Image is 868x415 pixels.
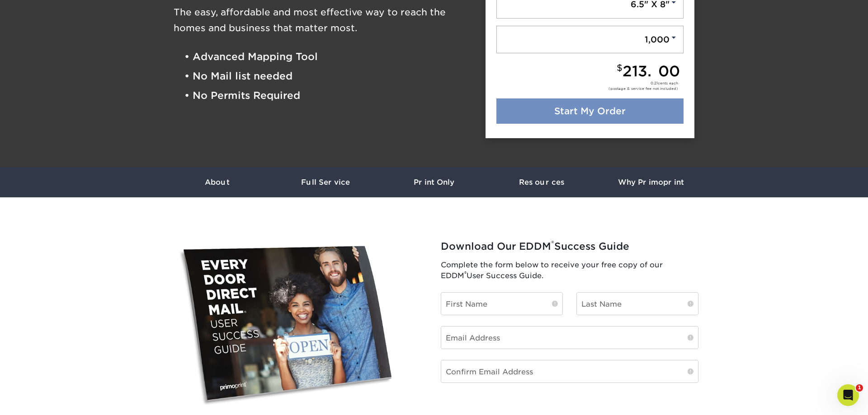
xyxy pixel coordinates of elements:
[856,384,863,392] span: 1
[488,178,597,187] h3: Resources
[271,178,380,187] h3: Full Service
[163,167,271,197] a: About
[837,384,859,406] iframe: Intercom live chat
[651,81,658,85] span: 0.21
[184,66,472,86] li: • No Mail list needed
[184,47,472,66] li: • Advanced Mapping Tool
[551,239,554,248] sup: ®
[174,5,472,36] h3: The easy, affordable and most effective way to reach the homes and business that matter most.
[170,238,412,414] img: EDDM Success Guide
[464,270,467,277] sup: ®
[597,178,705,187] h3: Why Primoprint
[609,80,678,91] div: cents each (postage & service fee not included)
[163,178,271,187] h3: About
[597,167,705,197] a: Why Primoprint
[496,98,684,124] a: Start My Order
[617,63,623,73] small: $
[441,241,698,252] h2: Download Our EDDM Success Guide
[380,178,488,187] h3: Print Only
[441,260,698,281] p: Complete the form below to receive your free copy of our EDDM User Success Guide.
[380,167,488,197] a: Print Only
[496,26,684,54] a: 1,000
[623,62,680,80] span: 213.00
[184,86,472,106] li: • No Permits Required
[488,167,597,197] a: Resources
[271,167,380,197] a: Full Service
